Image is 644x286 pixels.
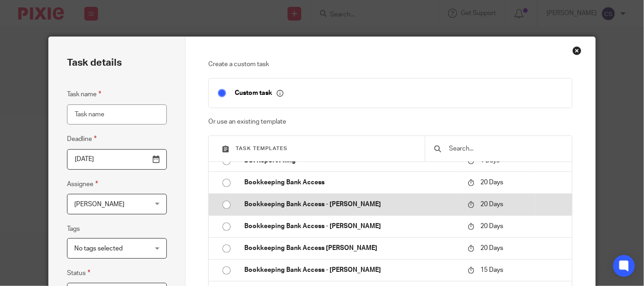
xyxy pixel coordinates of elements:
[572,46,582,55] div: Close this dialog window
[74,245,123,252] span: No tags selected
[235,89,283,97] p: Custom task
[67,134,97,144] label: Deadline
[244,178,459,187] p: Bookkeeping Bank Access
[74,201,124,208] span: [PERSON_NAME]
[480,201,503,208] span: 20 Days
[208,117,572,126] p: Or use an existing template
[67,55,122,71] h2: Task details
[236,146,288,151] span: Task templates
[208,60,572,69] p: Create a custom task
[244,200,459,209] p: Bookkeeping Bank Access - [PERSON_NAME]
[67,104,167,125] input: Task name
[480,223,503,229] span: 20 Days
[67,149,167,170] input: Pick a date
[67,268,90,278] label: Status
[244,244,459,253] p: Bookkeeping Bank Access [PERSON_NAME]
[480,179,503,186] span: 20 Days
[480,245,503,251] span: 20 Days
[244,265,459,275] p: Bookkeeping Bank Access - [PERSON_NAME]
[67,179,98,189] label: Assignee
[67,224,80,234] label: Tags
[448,144,563,154] input: Search...
[244,222,459,231] p: Bookkeeping Bank Access - [PERSON_NAME]
[480,267,503,273] span: 15 Days
[67,89,101,99] label: Task name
